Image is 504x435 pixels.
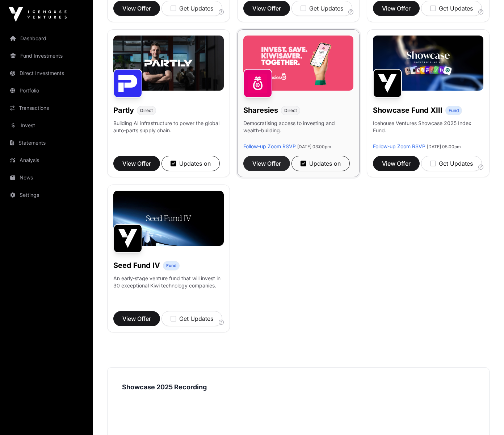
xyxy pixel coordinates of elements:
span: Fund [449,108,459,113]
button: Get Updates [161,1,222,16]
a: Invest [6,117,87,133]
button: View Offer [243,156,290,171]
img: Seed Fund IV [113,224,142,253]
div: Get Updates [430,159,473,168]
button: View Offer [113,156,160,171]
p: An early-stage venture fund that will invest in 30 exceptional Kiwi technology companies. [113,275,224,289]
img: Partly-Banner.jpg [113,36,224,91]
img: Icehouse Ventures Logo [9,7,67,22]
strong: Showcase 2025 Recording [122,383,207,391]
span: Direct [140,108,153,113]
span: [DATE] 05:00pm [427,144,461,149]
a: News [6,170,87,186]
a: Statements [6,135,87,151]
span: View Offer [382,159,411,168]
p: Democratising access to investing and wealth-building. [243,120,354,143]
p: Icehouse Ventures Showcase 2025 Index Fund. [373,120,483,134]
button: Get Updates [291,1,352,16]
h1: Seed Fund IV [113,260,160,270]
a: Follow-up Zoom RSVP [243,143,296,149]
button: Get Updates [161,311,222,326]
span: View Offer [252,4,281,13]
button: View Offer [113,311,160,326]
span: Fund [166,263,176,269]
h1: Sharesies [243,105,278,115]
iframe: Chat Widget [468,400,504,435]
span: Direct [284,108,297,113]
a: Settings [6,187,87,203]
a: Direct Investments [6,65,87,81]
button: Updates on [291,156,350,171]
a: Fund Investments [6,48,87,64]
img: Sharesies-Banner.jpg [243,36,354,91]
div: Updates on [301,159,341,168]
img: Sharesies [243,69,272,98]
a: Dashboard [6,30,87,46]
div: Get Updates [171,314,213,323]
div: Updates on [171,159,211,168]
a: Transactions [6,100,87,116]
span: View Offer [122,314,151,323]
button: View Offer [243,1,290,16]
img: Showcase Fund XIII [373,69,402,98]
a: Portfolio [6,83,87,99]
span: View Offer [252,159,281,168]
a: Follow-up Zoom RSVP [373,143,425,149]
span: View Offer [122,159,151,168]
h1: Partly [113,105,134,115]
div: Get Updates [430,4,473,13]
span: [DATE] 03:00pm [297,144,331,149]
button: Get Updates [421,1,482,16]
button: Updates on [161,156,220,171]
button: View Offer [113,1,160,16]
button: View Offer [373,156,420,171]
span: View Offer [382,4,411,13]
img: Seed-Fund-4_Banner.jpg [113,191,224,246]
span: View Offer [122,4,151,13]
img: Partly [113,69,142,98]
p: Building AI infrastructure to power the global auto-parts supply chain. [113,120,224,143]
div: Get Updates [301,4,343,13]
a: Analysis [6,152,87,168]
div: Get Updates [171,4,213,13]
button: Get Updates [421,156,482,171]
button: View Offer [373,1,420,16]
h1: Showcase Fund XIII [373,105,442,115]
img: Showcase-Fund-Banner-1.jpg [373,36,483,91]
